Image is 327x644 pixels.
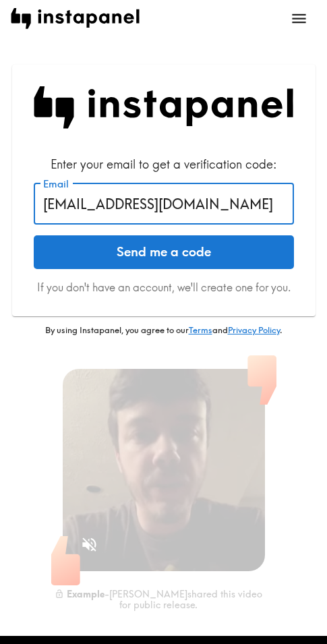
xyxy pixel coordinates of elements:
p: If you don't have an account, we'll create one for you. [34,280,294,295]
p: By using Instapanel, you agree to our and . [12,324,316,336]
div: - [PERSON_NAME] shared this video for public release. [52,587,265,611]
b: Example [67,587,105,599]
a: Privacy Policy [228,324,280,335]
div: Enter your email to get a verification code: [34,156,294,173]
a: Terms [189,324,212,335]
label: Email [43,177,69,192]
button: Sound is off [75,530,104,559]
img: Instapanel [34,86,294,129]
img: instapanel [11,8,140,29]
button: open menu [282,1,316,36]
button: Send me a code [34,235,294,269]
